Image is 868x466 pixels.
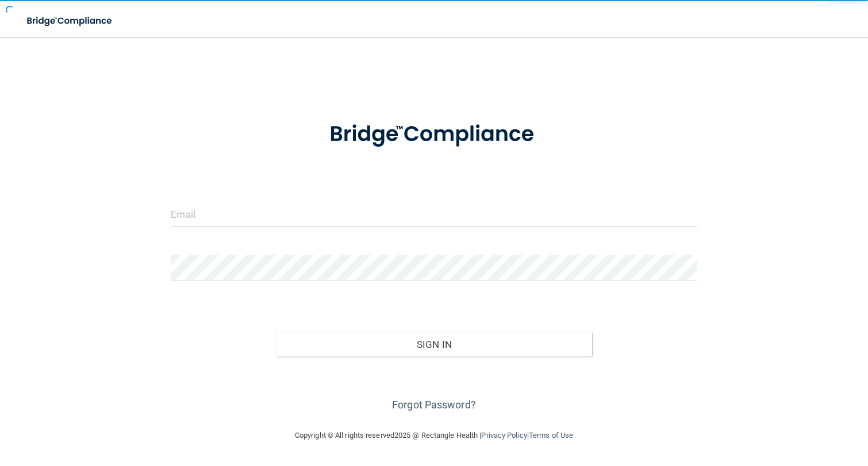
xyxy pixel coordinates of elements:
a: Privacy Policy [481,431,527,440]
img: bridge_compliance_login_screen.278c3ca4.svg [17,9,123,33]
div: Copyright © All rights reserved 2025 @ Rectangle Health | | [224,417,644,454]
button: Sign In [276,332,592,357]
a: Forgot Password? [392,399,476,411]
a: Terms of Use [529,431,573,440]
img: bridge_compliance_login_screen.278c3ca4.svg [307,106,562,163]
input: Email [171,201,697,227]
